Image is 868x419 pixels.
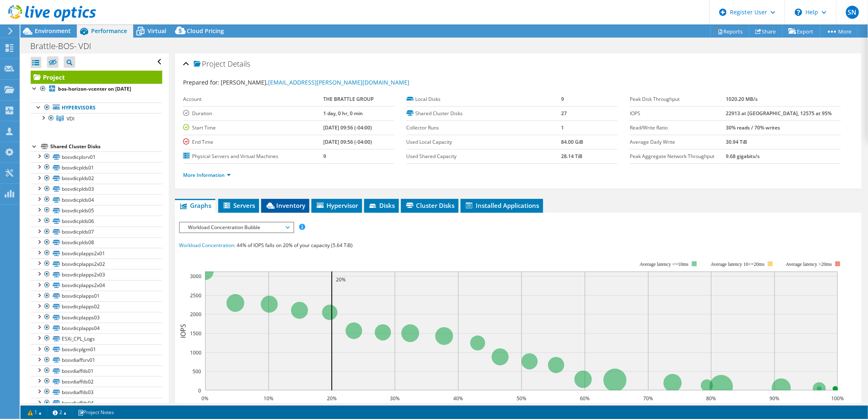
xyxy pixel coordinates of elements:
label: Physical Servers and Virtual Machines [183,152,323,160]
label: Account [183,95,323,103]
span: Servers [222,201,255,209]
b: bos-horizon-vcenter on [DATE] [58,85,131,92]
b: [DATE] 09:56 (-04:00) [323,124,372,131]
label: Local Disks [407,95,562,103]
label: Prepared for: [183,78,219,86]
label: Average Daily Write [630,138,726,146]
div: Shared Cluster Disks [50,142,162,152]
label: End Time [183,138,323,146]
text: 90% [770,395,779,402]
label: Peak Aggregate Network Throughput [630,152,726,160]
span: SN [846,6,859,19]
a: 1 [22,407,47,417]
label: Used Local Capacity [407,138,562,146]
b: 1 [561,124,564,131]
a: bosvdicplds07 [31,227,162,237]
a: bosvdicplapps2x02 [31,259,162,269]
text: 60% [580,395,590,402]
text: 30% [390,395,400,402]
b: 9 [323,153,326,160]
text: 10% [264,395,273,402]
a: bosvdicplds05 [31,205,162,216]
a: Export [782,25,820,38]
a: [EMAIL_ADDRESS][PERSON_NAME][DOMAIN_NAME] [268,78,409,86]
label: IOPS [630,109,726,118]
a: bosvdicplapps2x03 [31,269,162,280]
text: 100% [831,395,844,402]
a: bosvdicplds08 [31,237,162,248]
b: 9.68 gigabits/s [726,153,760,160]
a: bosvdiaffds04 [31,398,162,408]
a: Project Notes [72,407,120,417]
b: 84.00 GiB [561,138,583,145]
svg: \n [795,9,802,16]
a: bosvdicplapps2x04 [31,280,162,291]
a: bosvdiaffds03 [31,387,162,397]
a: bosvdicplsrv01 [31,152,162,162]
span: Cluster Disks [405,201,454,209]
tspan: Average latency 10<=20ms [711,261,765,267]
b: 30.94 TiB [726,138,747,145]
a: bosvdicplds06 [31,216,162,226]
b: [DATE] 09:56 (-04:00) [323,138,372,145]
a: Reports [710,25,749,38]
b: 9 [561,96,564,103]
b: 22913 at [GEOGRAPHIC_DATA], 12575 at 95% [726,110,832,117]
b: THE BRATTLE GROUP [323,96,374,103]
label: Read/Write Ratio [630,124,726,132]
a: bosvdicplds04 [31,194,162,205]
b: 28.14 TiB [561,153,582,160]
a: bosvdicplgm01 [31,344,162,355]
span: Workload Concentration: [179,242,235,249]
b: 30% reads / 70% writes [726,124,781,131]
tspan: Average latency <=10ms [640,261,689,267]
text: 1000 [190,349,201,356]
a: More [820,25,858,38]
a: Hypervisors [31,103,162,113]
span: Project [194,60,226,68]
a: Project [31,71,162,84]
a: VDI [31,113,162,124]
text: Average latency >20ms [786,261,832,267]
a: bosvdicplds02 [31,173,162,184]
label: Start Time [183,124,323,132]
label: Shared Cluster Disks [407,109,562,118]
label: Collector Runs [407,124,562,132]
text: 3000 [190,273,201,280]
text: IOPS [179,324,188,338]
text: 20% [336,276,346,283]
a: 2 [47,407,72,417]
span: Installed Applications [465,201,539,209]
label: Peak Disk Throughput [630,95,726,103]
span: Graphs [179,201,211,209]
span: [PERSON_NAME], [221,78,409,86]
span: Performance [91,27,127,35]
a: bosvdiaffds02 [31,376,162,387]
a: bosvdicplapps04 [31,323,162,333]
a: Share [749,25,783,38]
a: bosvdiaffds01 [31,366,162,376]
text: 0% [201,395,208,402]
text: 70% [643,395,653,402]
label: Used Shared Capacity [407,152,562,160]
a: bosvdicplapps2x01 [31,248,162,259]
span: Details [228,59,250,69]
b: 1020.20 MB/s [726,96,758,103]
a: bosvdicplapps02 [31,301,162,312]
a: bos-horizon-vcenter on [DATE] [31,84,162,94]
a: bosvdicplds01 [31,162,162,173]
a: More Information [183,172,231,178]
span: Environment [35,27,71,35]
text: 2000 [190,311,201,318]
span: Cloud Pricing [187,27,224,35]
text: 500 [192,368,201,375]
span: Hypervisor [315,201,358,209]
span: Inventory [265,201,305,209]
span: Disks [368,201,395,209]
text: 1500 [190,330,201,337]
text: 20% [327,395,337,402]
b: 27 [561,110,567,117]
a: bosvdicplds03 [31,184,162,194]
a: ESXi_CPL_Logs [31,333,162,344]
text: 50% [517,395,526,402]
